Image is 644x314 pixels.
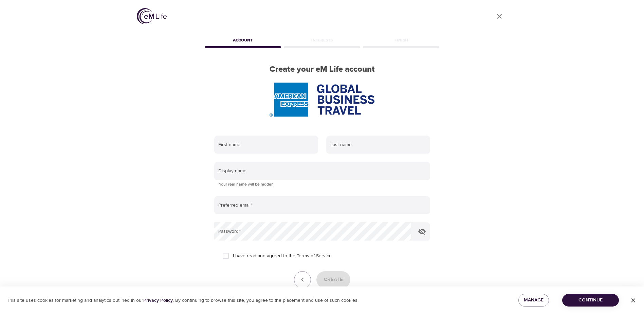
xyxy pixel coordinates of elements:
button: Continue [562,294,619,307]
h2: Create your eM Life account [203,65,441,74]
a: close [491,8,508,24]
button: Manage [518,294,549,307]
span: Continue [568,296,613,304]
img: AmEx%20GBT%20logo.png [270,83,374,117]
img: logo [137,8,167,24]
p: Your real name will be hidden. [219,181,425,188]
span: I have read and agreed to the [233,252,332,260]
a: Terms of Service [297,252,332,260]
span: Manage [524,296,544,304]
a: Privacy Policy [143,297,173,303]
